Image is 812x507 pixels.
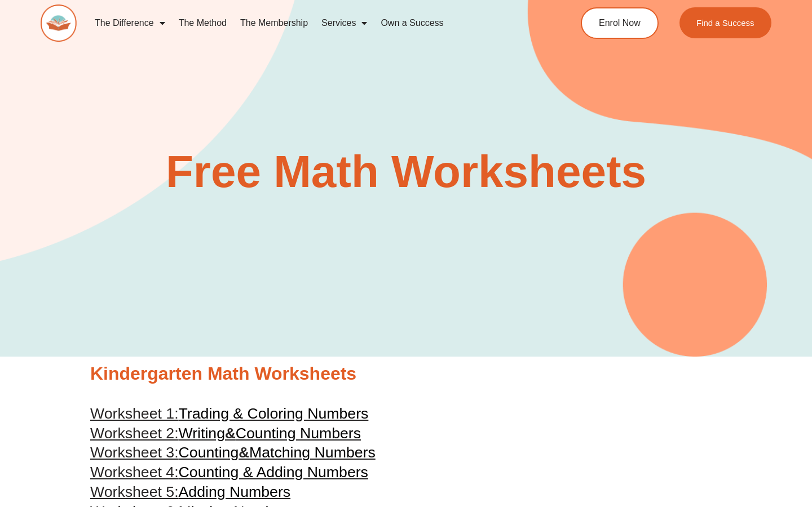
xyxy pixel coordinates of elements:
[90,483,179,500] span: Worksheet 5:
[236,425,361,442] span: Counting Numbers
[90,405,179,422] span: Worksheet 1:
[179,464,368,481] span: Counting & Adding Numbers
[179,425,225,442] span: Writing
[696,19,754,27] span: Find a Success
[90,362,722,386] h2: Kindergarten Math Worksheets
[249,444,376,461] span: Matching Numbers
[90,464,179,481] span: Worksheet 4:
[90,444,376,461] a: Worksheet 3:Counting&Matching Numbers
[315,10,374,36] a: Services
[374,10,450,36] a: Own a Success
[179,483,291,500] span: Adding Numbers
[179,444,239,461] span: Counting
[88,10,172,36] a: The Difference
[179,405,369,422] span: Trading & Coloring Numbers
[90,405,368,422] a: Worksheet 1:Trading & Coloring Numbers
[233,10,315,36] a: The Membership
[172,10,233,36] a: The Method
[599,19,641,28] span: Enrol Now
[90,464,368,481] a: Worksheet 4:Counting & Adding Numbers
[581,7,659,39] a: Enrol Now
[90,425,361,442] a: Worksheet 2:Writing&Counting Numbers
[85,149,727,194] h2: Free Math Worksheets
[90,444,179,461] span: Worksheet 3:
[88,10,539,36] nav: Menu
[90,425,179,442] span: Worksheet 2:
[90,483,290,500] a: Worksheet 5:Adding Numbers
[679,7,771,38] a: Find a Success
